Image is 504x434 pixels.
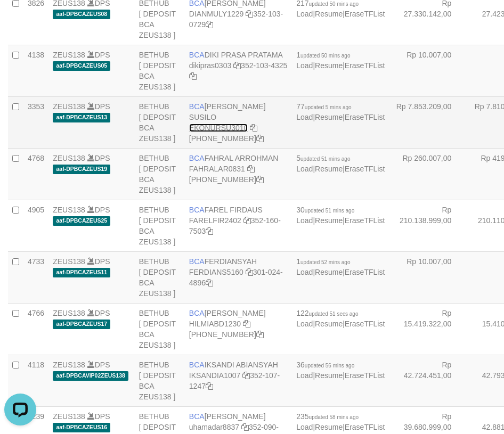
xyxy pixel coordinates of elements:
[296,51,350,59] span: 1
[185,251,292,303] td: FERDIANSYAH 301-024-4896
[309,1,359,7] span: updated 50 mins ago
[135,251,185,303] td: BETHUB [ DEPOSIT BCA ZEUS138 ]
[246,10,253,18] a: Copy DIANMULY1229 to clipboard
[296,268,313,276] a: Load
[315,371,343,380] a: Resume
[53,320,110,329] span: aaf-DPBCAZEUS17
[247,165,255,173] a: Copy FAHRALAR0831 to clipboard
[189,206,205,214] span: BCA
[48,96,135,148] td: DPS
[296,206,354,214] span: 30
[185,355,292,406] td: IKSANDI ABIANSYAH 352-107-1247
[389,45,467,96] td: Rp 10.007,00
[185,303,292,355] td: [PERSON_NAME] [PHONE_NUMBER]
[53,165,110,174] span: aaf-DPBCAZEUS19
[296,206,385,225] span: | |
[296,154,385,173] span: | |
[48,251,135,303] td: DPS
[296,102,351,111] span: 77
[315,216,343,225] a: Resume
[300,156,350,162] span: updated 51 mins ago
[53,10,110,19] span: aaf-DPBCAZEUS08
[309,311,359,317] span: updated 51 secs ago
[53,257,85,266] a: ZEUS138
[189,361,205,369] span: BCA
[315,61,343,70] a: Resume
[296,361,354,369] span: 36
[189,309,205,317] span: BCA
[315,10,343,18] a: Resume
[53,268,110,277] span: aaf-DPBCAZEUS11
[389,148,467,200] td: Rp 260.007,00
[23,200,48,251] td: 4905
[48,148,135,200] td: DPS
[189,154,205,162] span: BCA
[206,279,213,287] a: Copy 3010244896 to clipboard
[189,412,205,421] span: BCA
[189,320,241,328] a: HILMIABD1230
[53,361,85,369] a: ZEUS138
[296,113,313,121] a: Load
[315,113,343,121] a: Resume
[189,371,241,380] a: IKSANDIA1007
[189,102,205,111] span: BCA
[296,51,385,70] span: | |
[296,320,313,328] a: Load
[53,154,85,162] a: ZEUS138
[389,355,467,406] td: Rp 42.724.451,00
[53,309,85,317] a: ZEUS138
[53,113,110,122] span: aaf-DPBCAZEUS13
[345,371,385,380] a: EraseTFList
[345,113,385,121] a: EraseTFList
[345,320,385,328] a: EraseTFList
[23,251,48,303] td: 4733
[185,96,292,148] td: [PERSON_NAME] SUSILO [PHONE_NUMBER]
[189,423,239,431] a: uhamadar8837
[206,20,213,29] a: Copy 3521030729 to clipboard
[206,382,213,390] a: Copy 3521071247 to clipboard
[53,206,85,214] a: ZEUS138
[315,268,343,276] a: Resume
[389,303,467,355] td: Rp 15.419.322,00
[53,51,85,59] a: ZEUS138
[189,10,243,18] a: DIANMULY1229
[23,96,48,148] td: 3353
[296,216,313,225] a: Load
[53,102,85,111] a: ZEUS138
[256,134,264,143] a: Copy 4062302392 to clipboard
[389,96,467,148] td: Rp 7.853.209,00
[296,412,359,421] span: 235
[305,104,352,110] span: updated 5 mins ago
[189,51,205,59] span: BCA
[53,61,110,70] span: aaf-DPBCAZEUS05
[345,165,385,173] a: EraseTFList
[23,45,48,96] td: 4138
[243,320,250,328] a: Copy HILMIABD1230 to clipboard
[296,61,313,70] a: Load
[389,251,467,303] td: Rp 10.007,00
[135,303,185,355] td: BETHUB [ DEPOSIT BCA ZEUS138 ]
[53,423,110,432] span: aaf-DPBCAZEUS16
[296,309,358,317] span: 122
[296,102,385,121] span: | |
[4,4,36,36] button: Open LiveChat chat widget
[189,72,197,80] a: Copy 3521034325 to clipboard
[296,371,313,380] a: Load
[296,423,313,431] a: Load
[189,165,245,173] a: FAHRALAR0831
[135,355,185,406] td: BETHUB [ DEPOSIT BCA ZEUS138 ]
[53,412,85,421] a: ZEUS138
[23,303,48,355] td: 4766
[189,216,241,225] a: FARELFIR2402
[241,423,249,431] a: Copy uhamadar8837 to clipboard
[185,148,292,200] td: FAHRAL ARROHMAN [PHONE_NUMBER]
[135,45,185,96] td: BETHUB [ DEPOSIT BCA ZEUS138 ]
[185,200,292,251] td: FAREL FIRDAUS 352-160-7503
[300,53,350,59] span: updated 50 mins ago
[296,10,313,18] a: Load
[48,200,135,251] td: DPS
[189,124,248,132] a: EKONURSU3010
[296,257,385,276] span: | |
[315,320,343,328] a: Resume
[345,268,385,276] a: EraseTFList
